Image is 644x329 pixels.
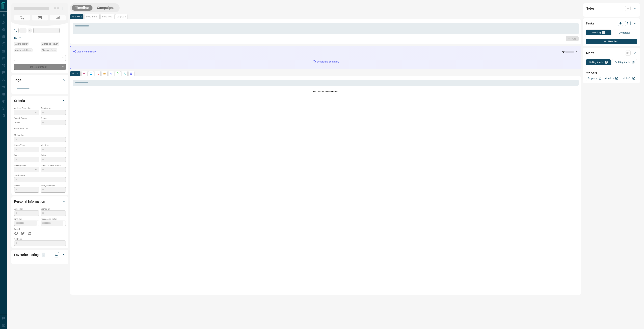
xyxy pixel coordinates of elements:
svg: Emails [103,72,106,75]
p: Possession Date: [41,218,66,221]
div: Favourite Listings0 [14,251,66,259]
p: Timeframe: [41,107,66,110]
p: New Alert: [586,71,637,75]
h2: Favourite Listings [14,252,40,257]
div: Notes [586,4,637,12]
p: 0 [606,61,607,63]
p: Credit Score: [14,174,66,177]
div: Do Not Contact [14,64,66,70]
svg: Opportunities [123,72,126,75]
p: No Timeline Activity Found [73,90,579,93]
button: Timeline [72,5,92,11]
svg: Lead Browsing Activity [90,72,92,75]
span: Signed up - Never [42,42,58,46]
svg: Agent Actions [130,72,133,75]
h2: Notes [586,6,594,11]
h2: Alerts [586,50,594,56]
p: 0 [633,61,634,63]
p: Social: [14,228,39,231]
svg: Calls [96,72,99,75]
p: Job Title: [14,207,39,211]
button: Campaigns [94,5,118,11]
p: Add Note [72,15,82,18]
h2: Personal Information [14,199,45,204]
p: Listing Alerts [589,61,604,63]
p: Lawyer: [14,184,39,187]
p: Motivation: [14,134,66,137]
p: Budget: [41,117,66,120]
p: Activity Summary [77,50,96,53]
span: No Number [50,15,66,20]
a: -- [19,36,21,39]
div: Activity Summary [73,49,578,55]
p: Baths: [41,154,66,157]
svg: Notes [83,72,86,75]
p: Pre-Approval Amount: [41,164,66,167]
svg: Requests [117,72,119,75]
div: Personal Information [14,197,66,205]
p: Actively Searching: [14,107,39,110]
p: Completed [619,32,631,34]
a: Mr.Loft [620,76,637,81]
span: No Number [14,15,30,20]
p: Areas Searched: [14,127,66,130]
p: Home Type: [14,144,39,147]
p: Pending [592,31,601,34]
h2: Tasks [586,21,594,26]
div: Tasks [586,19,637,27]
span: Contacted - Never [15,49,31,52]
p: 0 [603,31,604,34]
p: Birthday: [14,218,39,221]
div: Criteria [14,97,66,105]
button: Open [60,87,65,91]
span: Active - Never [15,42,28,46]
div: Tags [14,76,66,84]
button: New Task [586,39,637,44]
p: 0 [43,253,44,257]
p: generating summary [317,60,339,64]
a: Condos [603,76,620,81]
p: Mortgage Agent: [41,184,66,187]
h2: Criteria [14,98,25,103]
svg: Listing Alerts [110,72,113,75]
p: Beds: [14,154,39,157]
p: Company: [41,207,66,211]
p: Search Range: [14,117,39,120]
span: Claimed - Never [42,49,56,52]
a: Property [586,76,603,81]
p: All [72,72,74,75]
div: Alerts [586,49,637,57]
p: -- - -- [14,120,39,125]
span: No Email [32,15,48,20]
h2: Tags [14,77,21,83]
p: Building Alerts [615,61,631,63]
p: Pre-Approved: [14,164,39,167]
p: Min Size: [41,144,66,147]
p: Address: [14,237,66,241]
